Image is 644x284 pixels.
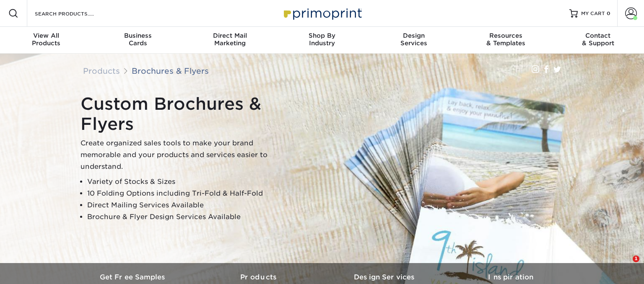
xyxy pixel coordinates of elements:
[87,199,290,211] li: Direct Mailing Services Available
[92,27,184,54] a: BusinessCards
[276,32,368,47] div: Industry
[87,211,290,223] li: Brochure & Flyer Design Services Available
[552,32,644,47] div: & Support
[460,32,552,47] div: & Templates
[83,66,120,75] a: Products
[581,10,605,17] span: MY CART
[184,32,276,47] div: Marketing
[276,27,368,54] a: Shop ByIndustry
[280,4,364,22] img: Primoprint
[448,273,574,281] h3: Inspiration
[460,32,552,39] span: Resources
[552,32,644,39] span: Contact
[87,176,290,188] li: Variety of Stocks & Sizes
[92,32,184,39] span: Business
[70,273,196,281] h3: Get Free Samples
[80,94,290,134] h1: Custom Brochures & Flyers
[607,10,610,16] span: 0
[87,188,290,199] li: 10 Folding Options including Tri-Fold & Half-Fold
[368,32,460,39] span: Design
[460,27,552,54] a: Resources& Templates
[196,273,322,281] h3: Products
[92,32,184,47] div: Cards
[615,256,636,276] iframe: Intercom live chat
[322,273,448,281] h3: Design Services
[633,256,639,262] span: 1
[552,27,644,54] a: Contact& Support
[368,32,460,47] div: Services
[80,137,290,173] p: Create organized sales tools to make your brand memorable and your products and services easier t...
[184,32,276,39] span: Direct Mail
[368,27,460,54] a: DesignServices
[132,66,209,75] a: Brochures & Flyers
[276,32,368,39] span: Shop By
[184,27,276,54] a: Direct MailMarketing
[34,8,116,18] input: SEARCH PRODUCTS.....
